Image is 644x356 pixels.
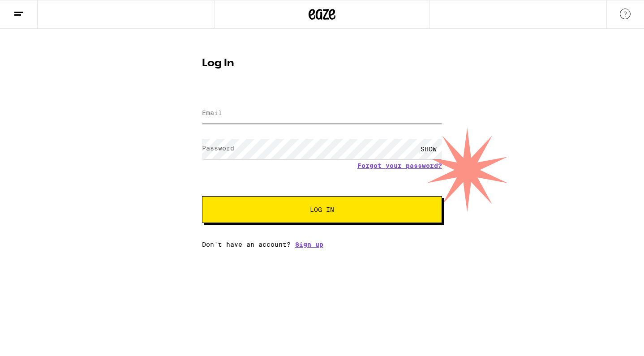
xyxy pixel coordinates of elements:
[202,196,442,223] button: Log In
[202,58,442,69] h1: Log In
[357,162,442,169] a: Forgot your password?
[202,241,442,248] div: Don't have an account?
[202,145,234,152] label: Password
[202,109,222,116] label: Email
[310,206,334,213] span: Log In
[415,139,442,159] div: SHOW
[295,241,323,248] a: Sign up
[202,103,442,124] input: Email
[5,6,64,13] span: Hi. Need any help?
